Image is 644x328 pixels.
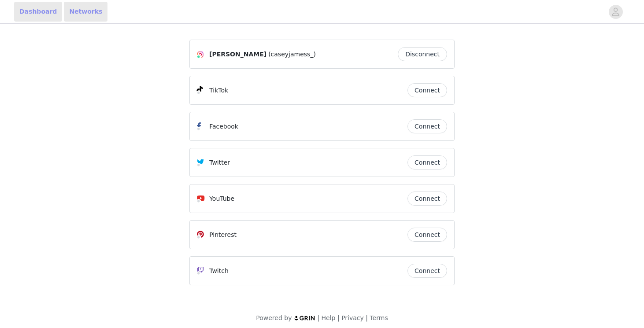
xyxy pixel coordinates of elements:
[322,314,336,321] a: Help
[209,86,228,95] p: TikTok
[209,158,230,167] p: Twitter
[407,228,447,242] button: Connect
[64,2,107,22] a: Networks
[209,266,229,276] p: Twitch
[407,83,447,97] button: Connect
[370,314,388,321] a: Terms
[294,315,316,321] img: logo
[209,194,234,203] p: YouTube
[318,314,320,321] span: |
[407,264,447,278] button: Connect
[337,314,340,321] span: |
[341,314,364,321] a: Privacy
[256,314,292,321] span: Powered by
[611,5,620,19] div: avatar
[268,50,316,59] span: (caseyjamess_)
[197,51,204,58] img: Instagram Icon
[407,192,447,206] button: Connect
[398,47,447,61] button: Disconnect
[407,119,447,133] button: Connect
[209,122,238,131] p: Facebook
[366,314,368,321] span: |
[14,2,62,22] a: Dashboard
[407,155,447,170] button: Connect
[209,230,237,240] p: Pinterest
[209,50,266,59] span: [PERSON_NAME]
